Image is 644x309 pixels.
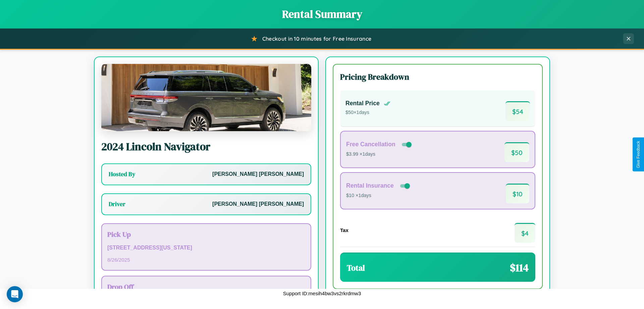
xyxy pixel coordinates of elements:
h4: Tax [340,227,348,233]
div: Open Intercom Messenger [7,286,23,302]
h3: Pricing Breakdown [340,71,535,82]
h3: Total [347,262,365,273]
span: $ 114 [510,260,529,275]
span: $ 10 [506,184,529,203]
span: Checkout in 10 minutes for Free Insurance [262,35,371,42]
h3: Pick Up [107,229,305,239]
span: $ 4 [515,223,535,243]
h3: Driver [109,200,125,208]
img: Lincoln Navigator [101,64,311,131]
h2: 2024 Lincoln Navigator [101,139,311,154]
p: [PERSON_NAME] [PERSON_NAME] [212,199,304,209]
h4: Free Cancellation [346,141,395,148]
h1: Rental Summary [7,7,637,22]
p: $10 × 1 days [346,191,411,200]
div: Give Feedback [636,141,641,168]
h3: Drop Off [107,282,305,292]
p: 8 / 26 / 2025 [107,255,305,264]
h3: Hosted By [109,170,135,178]
span: $ 54 [505,101,530,121]
p: [PERSON_NAME] [PERSON_NAME] [212,169,304,179]
h4: Rental Insurance [346,182,394,189]
h4: Rental Price [345,100,380,107]
p: [STREET_ADDRESS][US_STATE] [107,243,305,253]
p: $3.99 × 1 days [346,150,413,159]
p: Support ID: mesih4bw3vs2rkrdmw3 [283,289,361,298]
span: $ 50 [504,142,529,162]
p: $ 50 × 1 days [345,108,390,117]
